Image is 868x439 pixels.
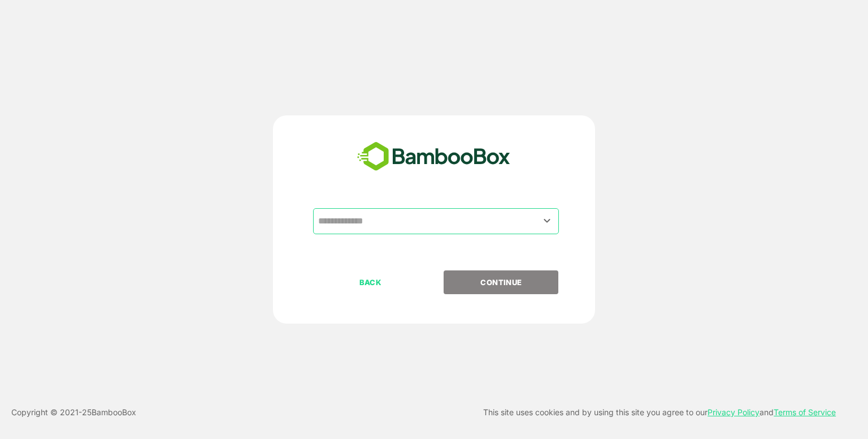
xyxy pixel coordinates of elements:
[351,138,517,175] img: bamboobox
[708,407,759,417] a: Privacy Policy
[483,406,836,419] p: This site uses cookies and by using this site you agree to our and
[314,276,427,289] p: BACK
[445,276,558,289] p: CONTINUE
[313,270,428,294] button: BACK
[11,406,136,419] p: Copyright © 2021- 25 BambooBox
[540,213,555,229] button: Open
[774,407,836,417] a: Terms of Service
[444,270,558,294] button: CONTINUE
